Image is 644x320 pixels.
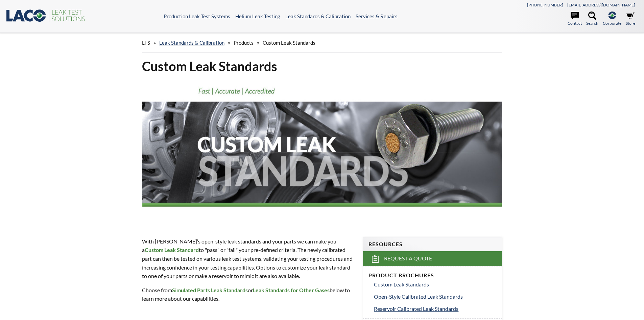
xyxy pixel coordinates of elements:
a: Production Leak Test Systems [164,13,230,19]
a: [EMAIL_ADDRESS][DOMAIN_NAME] [567,2,635,7]
h1: Custom Leak Standards [142,58,502,74]
p: With [PERSON_NAME]’s open-style leak standards and your parts we can make you a to "pass" or "fai... [142,237,355,280]
a: Contact [568,12,582,26]
a: Services & Repairs [356,13,398,19]
span: Custom Leak Standards [374,281,429,287]
a: Open-Style Calibrated Leak Standards [374,292,496,301]
a: Request a Quote [363,251,502,266]
strong: Custom Leak Standard [145,247,199,253]
a: Search [586,12,598,26]
span: Reservoir Calibrated Leak Standards [374,305,458,312]
a: [PHONE_NUMBER] [527,2,563,7]
a: Reservoir Calibrated Leak Standards [374,304,496,313]
h4: Resources [368,241,496,248]
h4: Product Brochures [368,272,496,279]
span: Custom Leak Standards [263,40,315,46]
span: LTS [142,40,150,46]
span: Request a Quote [384,255,432,262]
a: Leak Standards & Calibration [159,40,224,46]
span: Products [234,40,254,46]
p: Choose from or below to learn more about our capabilities. [142,286,355,303]
span: Corporate [603,20,621,26]
div: » » » [142,33,502,52]
a: Custom Leak Standards [374,280,496,289]
strong: Simulated Parts Leak Standards [172,287,248,293]
img: Customer Leak Standards header [142,80,502,224]
a: Helium Leak Testing [235,13,280,19]
a: Leak Standards & Calibration [285,13,351,19]
span: Open-Style Calibrated Leak Standards [374,293,463,300]
a: Store [626,12,635,26]
strong: Leak Standards for Other Gases [253,287,330,293]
